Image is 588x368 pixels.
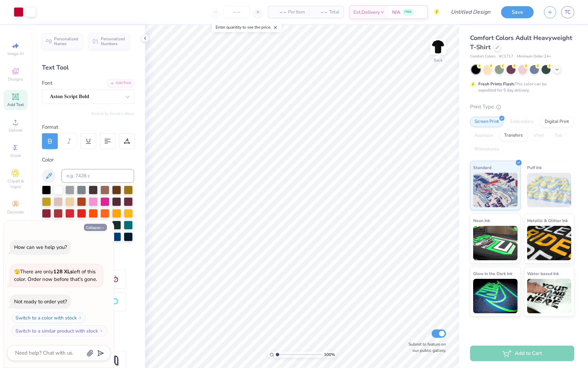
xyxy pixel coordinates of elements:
[517,54,551,60] span: Minimum Order: 24 +
[527,217,568,224] span: Metallic & Glitter Ink
[470,130,498,141] div: Applique
[8,76,23,82] span: Designs
[505,117,538,127] div: Embroidery
[324,351,335,358] span: 100 %
[470,34,572,51] span: Comfort Colors Adult Heavyweight T-Shirt
[9,127,22,133] span: Upload
[473,164,491,171] span: Standard
[392,9,400,16] span: N/A
[10,153,21,158] span: Greek
[404,10,412,14] span: FREE
[540,117,574,127] div: Digital Print
[84,224,107,231] button: Collapse
[78,316,82,320] img: Switch to a color with stock
[478,81,563,93] div: This color can be expedited for 5 day delivery.
[527,164,542,171] span: Puff Ink
[99,329,104,333] img: Switch to a similar product with stock
[42,63,134,72] div: Text Tool
[313,9,327,16] span: – –
[7,209,24,215] span: Decorate
[473,226,518,260] img: Neon Ink
[527,270,559,277] span: Water based Ink
[42,156,134,164] div: Color
[565,8,571,16] span: TC
[434,57,443,63] div: Back
[14,298,67,305] div: Not ready to order yet?
[14,269,20,275] span: 🫣
[91,111,134,116] button: Switch to Greek Letters
[473,270,512,277] span: Glow in the Dark Ink
[473,217,490,224] span: Neon Ink
[500,130,527,141] div: Transfers
[527,173,571,207] img: Puff Ink
[53,268,73,275] strong: 128 XLs
[470,103,574,111] div: Print Type
[3,178,28,189] span: Clipart & logos
[431,40,445,54] img: Back
[470,144,503,155] div: Rhinestones
[499,54,513,60] span: # C1717
[470,117,503,127] div: Screen Print
[7,102,24,107] span: Add Text
[551,130,567,141] div: Foil
[12,312,86,323] button: Switch to a color with stock
[445,5,496,19] input: Untitled Design
[329,9,339,16] span: Total
[14,244,67,251] div: How can we help you?
[405,341,446,354] label: Submit to feature on our public gallery.
[527,226,571,260] img: Metallic & Glitter Ink
[101,36,125,46] span: Personalized Numbers
[561,6,574,18] a: TC
[501,6,534,18] button: Save
[478,81,515,87] strong: Fresh Prints Flash:
[107,79,134,87] div: Add Font
[527,279,571,313] img: Water based Ink
[42,123,135,131] div: Format
[473,279,518,313] img: Glow in the Dark Ink
[42,79,52,87] label: Font
[212,22,282,32] div: Enter quantity to see the price.
[12,325,107,336] button: Switch to a similar product with stock
[272,9,286,16] span: – –
[223,6,250,18] input: – –
[529,130,548,141] div: Vinyl
[353,9,380,16] span: Est. Delivery
[14,268,97,283] span: There are only left of this color. Order now before that's gone.
[288,9,305,16] span: Per Item
[8,51,24,56] span: Image AI
[473,173,518,207] img: Standard
[61,169,134,183] input: e.g. 7428 c
[470,54,496,60] span: Comfort Colors
[54,36,78,46] span: Personalized Names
